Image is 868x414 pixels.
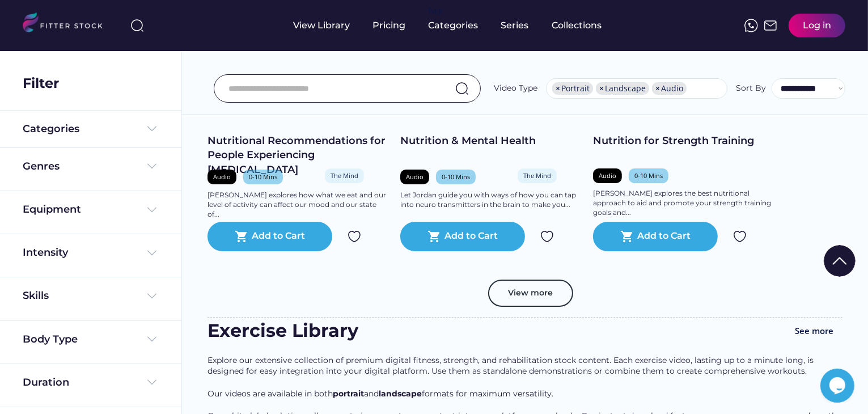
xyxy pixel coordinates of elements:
[634,171,663,180] div: 0-10 Mins
[23,202,81,217] div: Equipment
[400,134,582,148] div: Nutrition & Mental Health
[596,82,649,95] li: Landscape
[145,289,159,303] img: Frame%20%284%29.svg
[331,171,358,180] div: The Mind
[145,159,159,173] img: Frame%20%284%29.svg
[540,230,554,243] img: Group%201000002324.svg
[23,332,78,347] div: Body Type
[145,246,159,260] img: Frame%20%284%29.svg
[252,230,306,243] div: Add to Cart
[208,388,333,399] span: Our videos are available in both
[249,172,277,181] div: 0-10 Mins
[32,18,56,27] div: v 4.0.25
[29,29,125,39] div: Domain: [DOMAIN_NAME]
[23,12,112,36] img: LOGO.svg
[400,191,582,210] div: Let Jordan guide you with ways of how you can tap into neuro transmitters in the brain to make yo...
[599,85,604,92] span: ×
[18,29,27,39] img: website_grey.svg
[494,83,537,94] div: Video Type
[125,73,191,80] div: Keywords by Traffic
[429,6,443,17] div: fvck
[652,82,687,95] li: Audio
[556,85,560,92] span: ×
[348,230,361,243] img: Group%201000002324.svg
[43,73,101,80] div: Domain Overview
[373,19,406,32] div: Pricing
[455,82,469,95] img: search-normal.svg
[235,230,248,243] button: shopping_cart
[733,230,747,243] img: Group%201000002324.svg
[145,375,159,389] img: Frame%20%284%29.svg
[23,122,79,136] div: Categories
[145,122,159,136] img: Frame%20%284%29.svg
[130,19,144,32] img: search-normal%203.svg
[23,159,60,174] div: Genres
[208,134,389,177] div: Nutritional Recommendations for People Experiencing [MEDICAL_DATA]
[422,388,553,399] span: formats for maximum versatility.
[379,388,422,399] span: landscape
[145,332,159,346] img: Frame%20%284%29.svg
[427,230,441,243] button: shopping_cart
[429,19,479,32] div: Categories
[655,85,660,92] span: ×
[820,369,857,403] iframe: chat widget
[442,172,470,181] div: 0-10 Mins
[23,289,51,303] div: Skills
[824,245,856,277] img: Group%201000002322%20%281%29.svg
[364,388,379,399] span: and
[599,171,616,180] div: Audio
[294,19,350,32] div: View Library
[620,230,634,243] button: shopping_cart
[333,388,364,399] span: portrait
[213,172,231,181] div: Audio
[31,71,40,81] img: tab_domain_overview_orange.svg
[593,134,774,148] div: Nutrition for Strength Training
[803,19,831,32] div: Log in
[145,203,159,217] img: Frame%20%284%29.svg
[23,74,59,93] div: Filter
[488,280,573,307] button: View more
[523,171,551,180] div: The Mind
[208,355,816,377] span: Explore our extensive collection of premium digital fitness, strength, and rehabilitation stock c...
[23,375,69,390] div: Duration
[638,230,691,243] div: Add to Cart
[18,18,27,27] img: logo_orange.svg
[786,318,842,344] button: See more
[23,246,68,260] div: Intensity
[113,71,122,81] img: tab_keywords_by_traffic_grey.svg
[744,19,758,32] img: meteor-icons_whatsapp%20%281%29.svg
[593,189,774,217] div: [PERSON_NAME] explores the best nutritional approach to aid and promote your strength training go...
[208,318,358,344] div: Exercise Library
[406,172,424,181] div: Audio
[208,191,389,219] div: [PERSON_NAME] explores how what we eat and our level of activity can affect our mood and our stat...
[552,82,593,95] li: Portrait
[552,19,602,32] div: Collections
[764,19,777,32] img: Frame%2051.svg
[736,83,766,94] div: Sort By
[445,230,498,243] div: Add to Cart
[501,19,530,32] div: Series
